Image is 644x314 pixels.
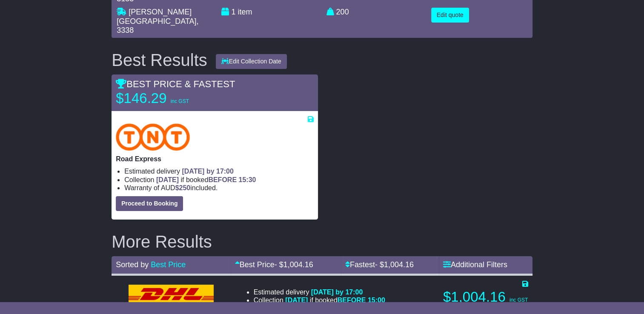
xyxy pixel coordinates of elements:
[124,184,313,192] li: Warranty of AUD included.
[129,285,214,303] img: DHL: Domestic Express
[336,8,349,16] span: 200
[151,260,186,269] a: Best Price
[156,176,179,183] span: [DATE]
[116,260,149,269] span: Sorted by
[124,167,313,175] li: Estimated delivery
[283,260,313,269] span: 1,004.16
[509,297,528,303] span: inc GST
[116,79,235,89] span: BEST PRICE & FASTEST
[443,288,528,305] p: $1,004.16
[368,297,385,304] span: 15:00
[254,296,385,304] li: Collection
[254,288,385,296] li: Estimated delivery
[238,8,252,16] span: item
[182,168,234,175] span: [DATE] by 17:00
[116,196,183,211] button: Proceed to Booking
[156,176,256,183] span: if booked
[208,176,237,183] span: BEFORE
[216,54,287,69] button: Edit Collection Date
[238,176,256,183] span: 15:30
[431,8,469,23] button: Edit quote
[338,297,366,304] span: BEFORE
[275,260,313,269] span: - $
[375,260,414,269] span: - $
[116,123,190,151] img: TNT Domestic: Road Express
[384,260,414,269] span: 1,004.16
[117,17,198,35] span: , 3338
[311,288,363,296] span: [DATE] by 17:00
[443,260,507,269] a: Additional Filters
[112,232,532,251] h2: More Results
[235,260,313,269] a: Best Price- $1,004.16
[116,90,222,107] p: $146.29
[175,184,191,191] span: $
[231,8,235,16] span: 1
[285,297,308,304] span: [DATE]
[124,176,313,184] li: Collection
[171,98,189,104] span: inc GST
[117,8,196,26] span: [PERSON_NAME][GEOGRAPHIC_DATA]
[179,184,191,191] span: 250
[107,51,212,69] div: Best Results
[116,155,313,163] p: Road Express
[285,297,385,304] span: if booked
[345,260,414,269] a: Fastest- $1,004.16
